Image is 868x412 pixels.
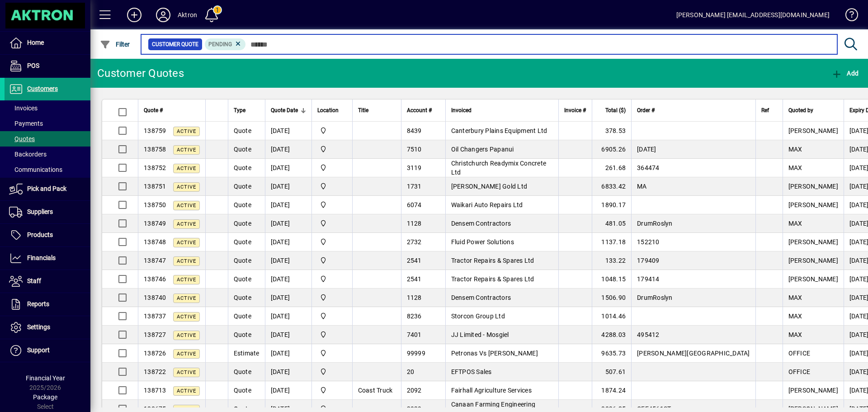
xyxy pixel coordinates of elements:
span: Active [177,128,196,134]
button: Filter [98,36,132,52]
div: Invoiced [451,105,553,115]
div: Customer Quotes [97,66,184,81]
span: Active [177,184,196,190]
span: MA [637,183,647,190]
span: Quoted by [788,105,813,115]
span: [PERSON_NAME] [788,238,838,246]
span: 138749 [144,220,166,227]
span: Quote Date [271,105,298,115]
td: 507.61 [592,363,631,381]
span: JJ Limited - Mosgiel [451,331,509,338]
span: Active [177,203,196,208]
span: Central [317,181,347,191]
span: Central [317,163,347,173]
span: Communications [9,166,62,173]
span: Payments [9,120,43,127]
span: Estimate [234,350,259,357]
span: Type [234,105,245,115]
div: Quote Date [271,105,306,115]
span: MAX [788,220,802,227]
span: [PERSON_NAME] [788,183,838,190]
span: Storcon Group Ltd [451,313,505,320]
span: 138751 [144,183,166,190]
span: [PERSON_NAME] [788,127,838,134]
span: Active [177,258,196,264]
span: Active [177,314,196,320]
span: 138727 [144,331,166,338]
span: Ref [761,105,769,115]
span: 495412 [637,331,660,338]
span: Customer Quote [152,40,198,49]
span: Quote [234,164,251,171]
a: Support [5,339,90,362]
div: Title [358,105,396,115]
span: Waikari Auto Repairs Ltd [451,201,523,208]
span: Quote [234,146,251,153]
td: 481.05 [592,214,631,233]
span: [PERSON_NAME] [788,201,838,208]
span: [PERSON_NAME][GEOGRAPHIC_DATA] [637,350,750,357]
span: Backorders [9,151,47,158]
span: Central [317,348,347,358]
a: Products [5,224,90,246]
span: 138752 [144,164,166,171]
span: 99999 [407,350,425,357]
span: Active [177,295,196,301]
span: Title [358,105,368,115]
span: OFFICE [788,350,811,357]
td: [DATE] [265,196,311,214]
span: 138759 [144,127,166,134]
span: Location [317,105,339,115]
span: 138722 [144,368,166,375]
span: Quotes [9,135,35,142]
div: Quote # [144,105,200,115]
span: 138748 [144,238,166,246]
div: [PERSON_NAME] [EMAIL_ADDRESS][DOMAIN_NAME] [676,8,830,22]
span: Densem Contractors [451,294,511,301]
span: Quote [234,387,251,394]
span: Order # [637,105,655,115]
span: 7401 [407,331,422,338]
td: [DATE] [265,159,311,177]
span: Active [177,388,196,394]
span: [PERSON_NAME] Gold Ltd [451,183,528,190]
td: 261.68 [592,159,631,177]
span: 1731 [407,183,422,190]
span: 8439 [407,127,422,134]
td: [DATE] [265,326,311,344]
span: Active [177,147,196,153]
span: Customers [27,85,58,92]
span: Quote [234,368,251,375]
td: 1048.15 [592,270,631,289]
mat-chip: Pending Status: Pending [205,38,246,50]
td: [DATE] [265,289,311,307]
button: Profile [149,7,178,23]
span: Christchurch Readymix Concrete Ltd [451,160,547,176]
span: DrumRoslyn [637,220,673,227]
span: Support [27,346,50,354]
div: Ref [761,105,777,115]
span: Home [27,39,44,46]
span: Quote [234,127,251,134]
a: Settings [5,316,90,339]
span: Reports [27,300,49,308]
a: Quotes [5,131,90,147]
span: 138726 [144,350,166,357]
td: [DATE] [265,251,311,270]
td: [DATE] [265,381,311,400]
td: [DATE] [265,344,311,363]
span: [PERSON_NAME] [788,387,838,394]
span: Quote [234,220,251,227]
span: Quote [234,313,251,320]
span: [DATE] [637,146,656,153]
span: Fluid Power Solutions [451,238,514,246]
span: Quote [234,257,251,264]
span: MAX [788,331,802,338]
div: Order # [637,105,750,115]
span: Central [317,311,347,321]
a: Financials [5,247,90,270]
span: 179414 [637,275,660,283]
button: Add [829,65,861,81]
a: Pick and Pack [5,178,90,200]
span: Central [317,237,347,247]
